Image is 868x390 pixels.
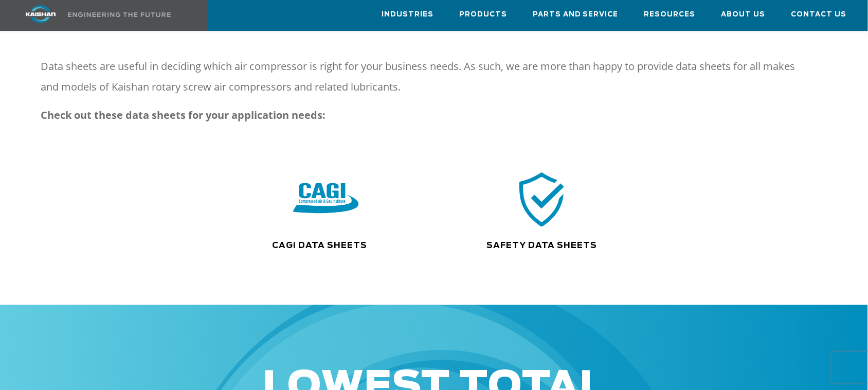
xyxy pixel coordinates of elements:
[2,5,79,23] img: kaishan logo
[487,241,598,250] a: Safety Data Sheets
[382,1,433,28] a: Industries
[791,1,847,28] a: Contact Us
[68,12,171,17] img: Engineering the future
[533,1,619,28] a: Parts and Service
[721,1,766,28] a: About Us
[721,9,766,21] span: About Us
[512,169,572,229] img: safety icon
[459,9,507,21] span: Products
[459,1,507,28] a: Products
[644,1,696,28] a: Resources
[533,9,619,21] span: Parts and Service
[41,56,809,97] p: Data sheets are useful in deciding which air compressor is right for your business needs. As such...
[41,108,326,122] strong: Check out these data sheets for your application needs:
[218,169,434,229] div: CAGI
[791,9,847,21] span: Contact Us
[273,241,368,250] a: CAGI Data Sheets
[644,9,696,21] span: Resources
[382,9,433,21] span: Industries
[293,166,359,233] img: CAGI
[443,169,641,229] div: safety icon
